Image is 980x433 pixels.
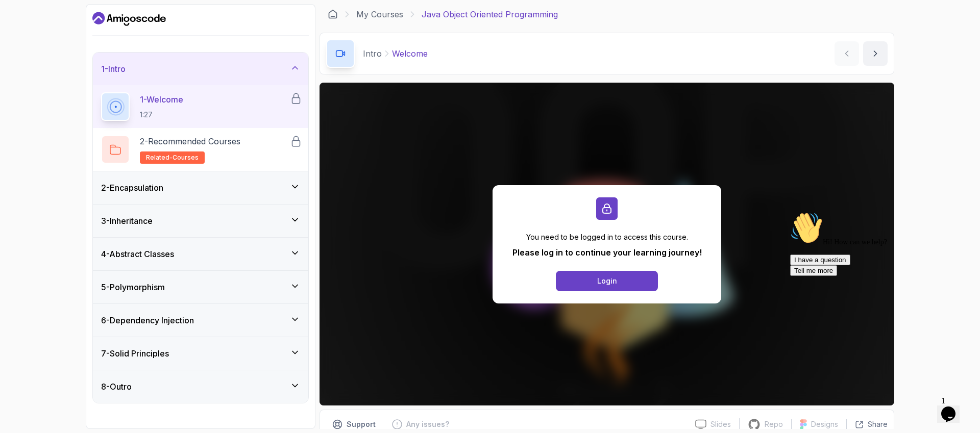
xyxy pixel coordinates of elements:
button: 5-Polymorphism [93,271,308,303]
button: 2-Encapsulation [93,171,308,204]
button: Tell me more [4,58,51,68]
button: previous content [835,41,859,66]
button: 4-Abstract Classes [93,238,308,270]
div: Login [597,276,617,286]
button: Support button [326,416,382,432]
p: You need to be logged in to access this course. [512,232,702,242]
span: Hi! How can we help? [4,31,101,38]
h3: 6 - Dependency Injection [101,314,194,326]
p: 1 - Welcome [140,93,183,106]
p: Welcome [392,47,428,60]
p: Intro [363,47,382,60]
button: Login [556,271,658,291]
p: Please log in to continue your learning journey! [512,246,702,259]
a: Dashboard [92,11,166,27]
span: related-courses [146,154,199,162]
a: Dashboard [328,9,338,19]
h3: 3 - Inheritance [101,215,153,227]
h3: 8 - Outro [101,380,132,393]
button: 3-Inheritance [93,205,308,237]
p: Slides [710,419,731,429]
p: 1:27 [140,110,183,120]
iframe: chat widget [937,392,970,423]
h3: 1 - Intro [101,63,126,75]
button: 2-Recommended Coursesrelated-courses [101,135,300,164]
button: 6-Dependency Injection [93,304,308,337]
p: Repo [765,419,783,429]
p: Designs [811,419,838,429]
button: Share [846,419,888,429]
p: Share [868,419,888,429]
h3: 2 - Encapsulation [101,182,163,194]
img: :wave: [4,4,37,37]
h3: 5 - Polymorphism [101,281,165,293]
button: next content [863,41,888,66]
button: I have a question [4,47,64,58]
button: 1-Welcome1:27 [101,92,300,121]
button: 8-Outro [93,370,308,403]
p: Support [347,419,376,429]
button: 7-Solid Principles [93,337,308,370]
p: Java Object Oriented Programming [422,8,558,20]
p: Any issues? [406,419,449,429]
p: 2 - Recommended Courses [140,135,240,147]
h3: 7 - Solid Principles [101,347,169,360]
iframe: chat widget [786,208,970,387]
h3: 4 - Abstract Classes [101,248,174,260]
button: 1-Intro [93,53,308,85]
a: My Courses [356,8,403,20]
div: 👋Hi! How can we help?I have a questionTell me more [4,4,188,68]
